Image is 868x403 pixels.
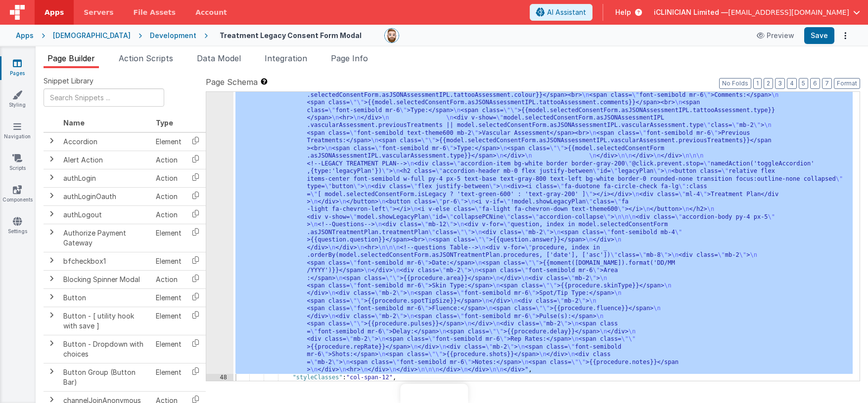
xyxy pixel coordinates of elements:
[59,252,152,270] td: bfcheckbox1
[331,53,368,63] span: Page Info
[59,270,152,288] td: Blocking Spinner Modal
[799,78,808,89] button: 5
[810,78,820,89] button: 6
[220,32,362,39] h4: Treatment Legacy Consent Form Modal
[84,7,113,17] span: Servers
[59,307,152,335] td: Button - [ utility hook with save ]
[152,224,185,252] td: Element
[728,7,849,17] span: [EMAIL_ADDRESS][DOMAIN_NAME]
[206,76,258,88] span: Page Schema
[53,31,131,40] div: [DEMOGRAPHIC_DATA]
[152,363,185,391] td: Element
[59,224,152,252] td: Authorize Payment Gateway
[834,78,860,89] button: Format
[59,363,152,391] td: Button Group (Button Bar)
[530,4,593,21] button: AI Assistant
[152,288,185,307] td: Element
[152,151,185,169] td: Action
[44,76,93,86] span: Snippet Library
[787,78,797,89] button: 4
[47,53,95,63] span: Page Builder
[44,88,164,107] input: Search Snippets ...
[654,7,860,17] button: iCLINICIAN Limited — [EMAIL_ADDRESS][DOMAIN_NAME]
[152,205,185,224] td: Action
[59,132,152,151] td: Accordion
[45,7,64,17] span: Apps
[59,169,152,187] td: authLogin
[134,7,176,17] span: File Assets
[59,187,152,205] td: authLoginOauth
[63,119,85,127] span: Name
[152,169,185,187] td: Action
[615,7,631,17] span: Help
[804,27,834,44] button: Save
[152,252,185,270] td: Element
[152,270,185,288] td: Action
[751,28,800,43] button: Preview
[59,335,152,363] td: Button - Dropdown with choices
[822,78,832,89] button: 7
[59,288,152,307] td: Button
[152,335,185,363] td: Element
[385,29,399,42] img: 338b8ff906eeea576da06f2fc7315c1b
[156,119,173,127] span: Type
[59,151,152,169] td: Alert Action
[547,7,586,17] span: AI Assistant
[719,78,751,89] button: No Folds
[764,78,773,89] button: 2
[152,187,185,205] td: Action
[150,31,196,40] div: Development
[838,29,852,42] button: Options
[775,78,785,89] button: 3
[265,53,307,63] span: Integration
[654,7,728,17] span: iCLINICIAN Limited —
[152,132,185,151] td: Element
[206,374,233,381] div: 48
[16,31,34,40] div: Apps
[119,53,173,63] span: Action Scripts
[753,78,762,89] button: 1
[152,307,185,335] td: Element
[197,53,241,63] span: Data Model
[59,205,152,224] td: authLogout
